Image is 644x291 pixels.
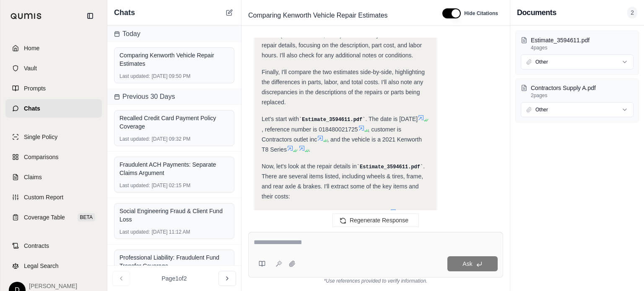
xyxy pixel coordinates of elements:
div: Recalled Credit Card Payment Policy Coverage [119,114,229,131]
code: Estimate_3594611.pdf [357,164,423,170]
span: Contracts [24,242,49,250]
span: Comparisons [24,153,58,161]
span: , reference number is 018480021725 [262,126,358,133]
div: Previous 30 Days [107,88,241,105]
div: [DATE] 09:32 PM [119,136,229,142]
div: [DATE] 11:12 AM [119,229,229,235]
span: Chats [24,104,40,113]
span: , customer is Contractors outlet inc [262,126,401,143]
span: Chats [114,7,135,18]
div: *Use references provided to verify information. [248,278,503,284]
h3: Documents [517,7,556,18]
a: Custom Report [5,188,102,206]
span: Last updated: [119,229,150,235]
span: Legal Search [24,262,59,270]
button: Collapse sidebar [83,9,97,23]
div: [DATE] 02:15 PM [119,182,229,189]
a: Legal Search [5,257,102,275]
a: Prompts [5,79,102,98]
span: Home [24,44,39,52]
span: Ask [462,260,472,267]
p: 4 pages [531,44,634,51]
span: . The date is [DATE] [365,116,418,122]
a: Vault [5,59,102,77]
span: Last updated: [119,136,150,142]
span: 2 [627,7,637,18]
a: Chats [5,99,102,118]
span: Let's start with [262,116,299,122]
a: Contracts [5,237,102,255]
code: Estimate_3594611.pdf [299,117,365,123]
button: Ask [447,256,498,271]
span: BETA [78,213,95,221]
p: Contractors Supply A.pdf [531,84,634,92]
span: Now, let's look at the repair details in [262,163,357,170]
img: Qumis Logo [10,13,42,19]
a: Coverage TableBETA [5,208,102,227]
div: Today [107,26,241,42]
span: Regenerate Response [350,217,408,224]
button: Regenerate Response [332,214,419,227]
span: . [309,146,310,153]
span: Prompts [24,84,46,93]
span: Last updated: [119,182,150,189]
a: Single Policy [5,128,102,146]
span: Vault [24,64,37,72]
span: Coverage Table [24,213,65,221]
p: Estimate_3594611.pdf [531,36,634,44]
span: Claims [24,173,42,181]
a: Home [5,39,102,57]
div: Edit Title [245,9,432,22]
button: Estimate_3594611.pdf4pages [521,36,634,51]
span: Single Policy [24,133,57,141]
span: Page 1 of 2 [162,274,187,283]
div: Comparing Kenworth Vehicle Repair Estimates [119,51,229,68]
span: , and the vehicle is a 2021 Kenworth T8 Series [262,136,422,153]
div: Social Engineering Fraud & Client Fund Loss [119,207,229,224]
span: Custom Report [24,193,63,201]
div: [DATE] 09:50 PM [119,73,229,80]
span: Last updated: [119,73,150,80]
a: Claims [5,168,102,186]
span: Comparing Kenworth Vehicle Repair Estimates [245,9,391,22]
button: New Chat [224,8,234,18]
p: 2 pages [531,92,634,99]
div: Fraudulent ACH Payments: Separate Claims Argument [119,160,229,177]
a: Comparisons [5,148,102,166]
span: Hide Citations [464,10,498,17]
button: Contractors Supply A.pdf2pages [521,84,634,99]
div: Professional Liability: Fraudulent Fund Transfer Coverage [119,253,229,270]
span: Finally, I'll compare the two estimates side-by-side, highlighting the differences in parts, labo... [262,69,425,106]
span: [PERSON_NAME] [29,282,77,290]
